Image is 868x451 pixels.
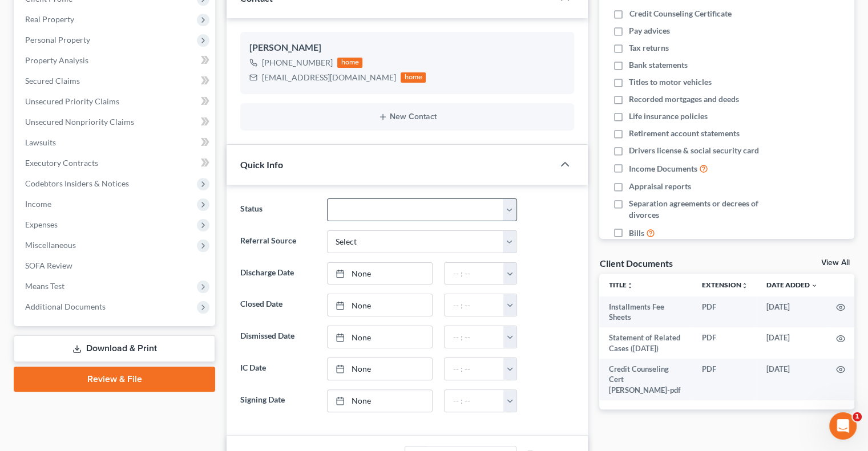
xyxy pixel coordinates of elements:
[445,326,504,348] input: -- : --
[16,153,215,173] a: Executory Contracts
[693,296,757,328] td: PDF
[328,326,433,348] a: None
[811,282,818,289] i: expand_more
[693,327,757,359] td: PDF
[445,294,504,316] input: -- : --
[629,94,739,105] span: Recorded mortgages and deeds
[16,132,215,153] a: Lawsuits
[445,263,504,285] input: -- : --
[16,50,215,71] a: Property Analysis
[249,41,565,55] div: [PERSON_NAME]
[629,59,688,71] span: Bank statements
[829,412,857,440] iframe: Intercom live chat
[757,359,827,400] td: [DATE]
[629,111,708,122] span: Life insurance policies
[25,76,80,86] span: Secured Claims
[262,72,396,83] div: [EMAIL_ADDRESS][DOMAIN_NAME]
[16,112,215,132] a: Unsecured Nonpriority Claims
[235,262,321,285] label: Discharge Date
[741,282,748,289] i: unfold_more
[702,281,748,289] a: Extensionunfold_more
[235,326,321,348] label: Dismissed Date
[25,281,64,291] span: Means Test
[25,14,74,24] span: Real Property
[757,296,827,328] td: [DATE]
[629,76,712,88] span: Titles to motor vehicles
[629,8,731,19] span: Credit Counseling Certificate
[25,240,76,250] span: Miscellaneous
[337,58,362,68] div: home
[25,178,129,188] span: Codebtors Insiders & Notices
[25,117,134,127] span: Unsecured Nonpriority Claims
[629,198,781,221] span: Separation agreements or decrees of divorces
[629,227,644,239] span: Bills
[14,367,215,392] a: Review & File
[328,390,433,412] a: None
[629,42,669,54] span: Tax returns
[629,163,697,174] span: Income Documents
[328,294,433,316] a: None
[25,55,88,65] span: Property Analysis
[599,296,693,328] td: Installments Fee Sheets
[25,199,51,209] span: Income
[599,327,693,359] td: Statement of Related Cases ([DATE])
[853,412,862,421] span: 1
[235,198,321,221] label: Status
[608,281,633,289] a: Titleunfold_more
[629,25,670,36] span: Pay advices
[249,112,565,121] button: New Contact
[16,71,215,91] a: Secured Claims
[16,91,215,112] a: Unsecured Priority Claims
[445,358,504,380] input: -- : --
[14,335,215,362] a: Download & Print
[240,159,283,170] span: Quick Info
[821,259,850,267] a: View All
[629,181,691,192] span: Appraisal reports
[25,158,98,168] span: Executory Contracts
[25,220,58,229] span: Expenses
[25,261,72,270] span: SOFA Review
[629,128,740,139] span: Retirement account statements
[235,294,321,316] label: Closed Date
[766,281,818,289] a: Date Added expand_more
[235,230,321,253] label: Referral Source
[757,327,827,359] td: [DATE]
[599,257,672,269] div: Client Documents
[25,137,56,147] span: Lawsuits
[629,145,759,156] span: Drivers license & social security card
[25,302,106,311] span: Additional Documents
[328,263,433,285] a: None
[401,72,426,83] div: home
[235,357,321,380] label: IC Date
[25,96,119,106] span: Unsecured Priority Claims
[693,359,757,400] td: PDF
[25,35,90,44] span: Personal Property
[445,390,504,412] input: -- : --
[626,282,633,289] i: unfold_more
[599,359,693,400] td: Credit Counseling Cert [PERSON_NAME]-pdf
[16,255,215,276] a: SOFA Review
[328,358,433,380] a: None
[235,389,321,412] label: Signing Date
[262,57,333,68] div: [PHONE_NUMBER]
